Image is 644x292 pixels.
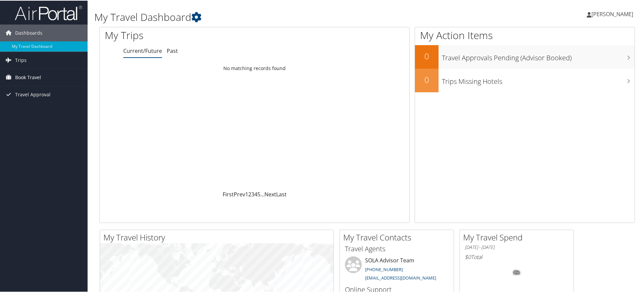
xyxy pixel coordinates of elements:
h1: My Trips [105,28,275,42]
a: 2 [248,190,251,197]
td: No matching records found [100,62,409,74]
span: [PERSON_NAME] [591,10,633,17]
a: Last [276,190,287,197]
a: 4 [254,190,257,197]
a: Past [167,46,178,54]
h6: Total [465,253,569,260]
h1: My Action Items [415,28,635,42]
a: Prev [234,190,245,197]
h2: 0 [415,73,439,85]
h2: My Travel History [103,231,333,242]
li: SOLA Advisor Team [342,256,452,283]
a: 0Trips Missing Hotels [415,68,635,92]
a: [PERSON_NAME] [587,3,640,24]
a: Current/Future [123,46,162,54]
span: Book Travel [15,68,41,85]
span: $0 [465,253,471,260]
h2: 0 [415,50,439,61]
h2: My Travel Contacts [343,231,454,242]
h6: [DATE] - [DATE] [465,244,569,250]
a: First [223,190,234,197]
a: 1 [245,190,248,197]
span: Trips [15,51,27,68]
a: 3 [251,190,254,197]
span: Travel Approval [15,86,51,102]
a: [EMAIL_ADDRESS][DOMAIN_NAME] [365,274,436,280]
a: 0Travel Approvals Pending (Advisor Booked) [415,44,635,68]
tspan: 0% [514,270,519,274]
span: … [260,190,264,197]
h3: Travel Agents [345,244,449,253]
img: airportal-logo.png [15,4,82,20]
a: [PHONE_NUMBER] [365,266,403,272]
h1: My Travel Dashboard [94,9,458,24]
h3: Travel Approvals Pending (Advisor Booked) [442,49,635,62]
h3: Trips Missing Hotels [442,73,635,86]
span: Dashboards [15,24,42,41]
a: Next [264,190,276,197]
h2: My Travel Spend [463,231,574,242]
a: 5 [257,190,260,197]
